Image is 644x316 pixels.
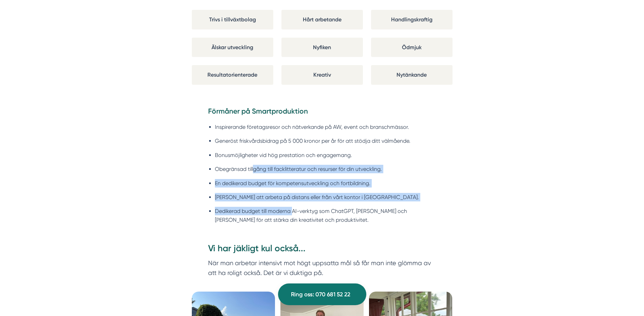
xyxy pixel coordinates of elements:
p: När man arbetar intensivt mot högt uppsatta mål så får man inte glömma av att ha roligt också. De... [208,258,436,278]
div: Nytänkande [371,65,453,84]
li: Dedikerad budget till moderna AI-verktyg som ChatGPT, [PERSON_NAME] och [PERSON_NAME] för att stä... [215,207,436,224]
div: Trivs i tillväxtbolag [192,10,273,29]
div: Resultatorienterade [192,65,273,84]
div: Hårt arbetande [281,10,363,29]
a: Ring oss: 070 681 52 22 [278,283,366,305]
li: [PERSON_NAME] att arbeta på distans eller från vårt kontor i [GEOGRAPHIC_DATA]. [215,193,436,201]
li: Inspirerande företagsresor och nätverkande på AW, event och branschmässor. [215,123,436,131]
div: Nyfiken [281,38,363,57]
li: Obegränsad tillgång till facklitteratur och resurser för din utveckling. [215,165,436,173]
strong: Förmåner på Smartproduktion [208,107,308,115]
span: Ring oss: 070 681 52 22 [291,290,350,299]
li: Generöst friskvårdsbidrag på 5 000 kronor per år för att stödja ditt välmående. [215,137,436,145]
li: En dedikerad budget för kompetensutveckling och fortbildning. [215,179,436,187]
div: Handlingskraftig [371,10,453,29]
div: Älskar utveckling [192,38,273,57]
div: Ödmjuk [371,38,453,57]
li: Bonusmöjligheter vid hög prestation och engagemang. [215,151,436,159]
div: Kreativ [281,65,363,84]
h3: Vi har jäkligt kul också... [208,242,436,258]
